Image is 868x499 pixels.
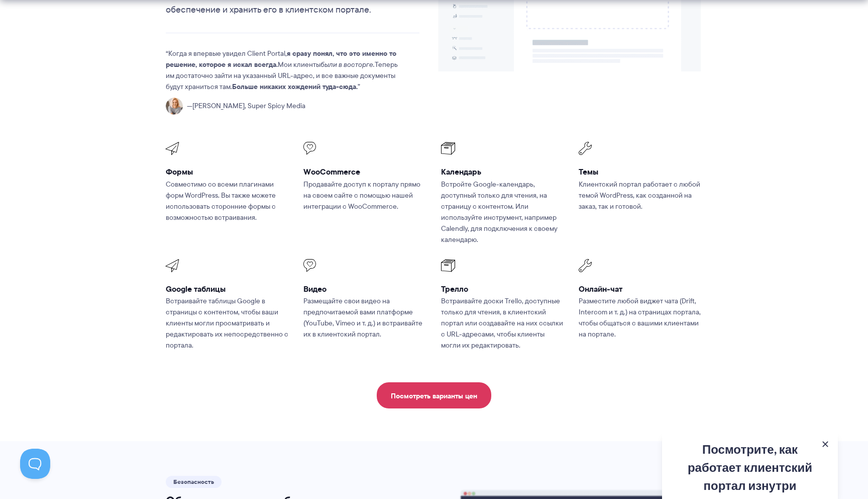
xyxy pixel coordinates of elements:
font: Видео [303,283,327,295]
font: Разместите любой виджет чата (Drift, Intercom и т. д.) на страницах портала, чтобы общаться с ваш... [579,296,701,339]
font: Безопасность [173,477,214,486]
a: Посмотреть варианты цен [377,382,491,408]
font: Темы [579,165,598,178]
font: Формы [166,165,193,178]
font: Больше никаких хождений туда-сюда. [232,81,358,92]
font: Посмотреть варианты цен [391,390,477,401]
iframe: Переключить поддержку клиентов [20,449,50,479]
font: были в восторге. [320,59,375,69]
font: Продавайте доступ к порталу прямо на своем сайте с помощью нашей интеграции с WooCommerce. [303,179,420,211]
font: Встройте Google-календарь, доступный только для чтения, на страницу с контентом. Или используйте ... [441,179,558,244]
font: Встраивайте таблицы Google в страницы с контентом, чтобы ваши клиенты могли просматривать и редак... [166,296,288,350]
font: Календарь [441,165,481,178]
font: Онлайн-чат [579,283,622,295]
font: я сразу понял, что это именно то решение, которое я искал всегда. [166,48,396,70]
font: Совместимо со всеми плагинами форм WordPress. Вы также можете использовать сторонние формы с возм... [166,179,276,222]
font: Когда я впервые увидел Client Portal, [168,48,287,58]
font: Теперь им достаточно зайти на указанный URL-адрес, и все важные документы будут храниться там. [166,59,398,92]
font: [PERSON_NAME], Super Spicy Media [192,101,305,111]
font: Встраивайте доски Trello, доступные только для чтения, в клиентский портал или создавайте на них ... [441,296,563,350]
font: Мои клиенты [278,59,320,69]
font: Размещайте свои видео на предпочитаемой вами платформе (YouTube, Vimeo и т. д.) и встраивайте их ... [303,296,422,339]
font: Google таблицы [166,283,226,295]
font: Трелло [441,283,468,295]
font: Клиентский портал работает с любой темой WordPress, как созданной на заказ, так и готовой. [579,179,700,211]
font: WooCommerce [303,165,360,178]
